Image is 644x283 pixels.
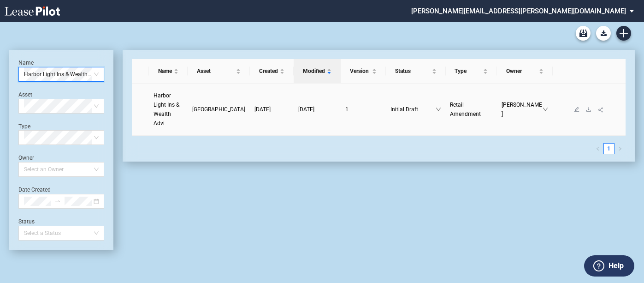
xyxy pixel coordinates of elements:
[450,100,492,119] a: Retail Amendment
[543,107,548,112] span: down
[259,66,278,76] span: Created
[18,218,35,225] label: Status
[618,146,622,151] span: right
[390,105,435,114] span: Initial Draft
[345,106,349,113] span: 1
[604,144,614,154] a: 1
[254,105,289,114] a: [DATE]
[154,92,179,126] span: Harbor Light Ins & Wealth Advi
[502,100,543,119] span: [PERSON_NAME]
[154,91,183,128] a: Harbor Light Ins & Wealth Advi
[603,143,614,154] li: 1
[149,59,188,84] th: Name
[341,59,386,84] th: Version
[54,198,61,205] span: to
[294,59,341,84] th: Modified
[254,106,271,113] span: [DATE]
[192,105,245,114] a: [GEOGRAPHIC_DATA]
[18,60,34,66] label: Name
[345,105,381,114] a: 1
[386,59,445,84] th: Status
[18,187,51,193] label: Date Created
[197,66,234,76] span: Asset
[250,59,294,84] th: Created
[593,26,614,41] md-menu: Download Blank Form List
[188,59,250,84] th: Asset
[616,26,631,41] a: Create new document
[18,123,30,130] label: Type
[614,143,626,154] li: Next Page
[24,67,99,81] span: Harbor Light Ins & Wealth Advi
[54,198,61,205] span: swap-right
[446,59,497,84] th: Type
[592,143,603,154] li: Previous Page
[192,106,245,113] span: Belfair Towne Village
[298,105,336,114] a: [DATE]
[614,143,626,154] button: right
[18,155,34,161] label: Owner
[158,66,172,76] span: Name
[395,66,430,76] span: Status
[450,102,481,117] span: Retail Amendment
[497,59,553,84] th: Owner
[584,255,634,277] button: Help
[596,146,600,151] span: left
[598,107,604,113] span: share-alt
[436,107,441,112] span: down
[571,106,583,113] a: edit
[350,66,370,76] span: Version
[586,107,591,112] span: download
[303,66,325,76] span: Modified
[574,107,579,112] span: edit
[609,260,624,272] label: Help
[18,91,32,98] label: Asset
[576,26,591,41] a: Archive
[455,66,481,76] span: Type
[298,106,314,113] span: [DATE]
[592,143,603,154] button: left
[506,66,537,76] span: Owner
[596,26,611,41] button: Download Blank Form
